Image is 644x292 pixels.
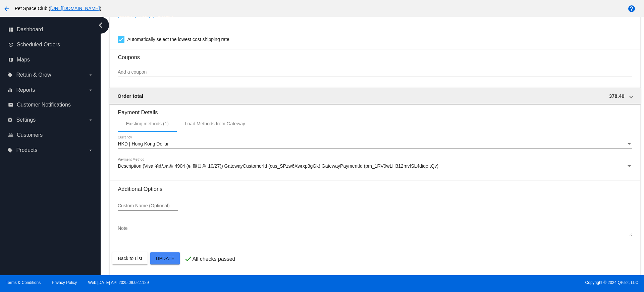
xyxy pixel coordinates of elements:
[17,102,71,108] span: Customer Notifications
[118,49,632,60] h3: Coupons
[126,121,169,126] div: Existing methods (1)
[17,57,30,63] span: Maps
[8,27,13,32] i: dashboard
[185,121,245,126] div: Load Methods from Gateway
[150,252,180,264] button: Update
[118,141,632,147] mat-select: Currency
[8,130,93,140] a: people_outline Customers
[16,72,51,78] span: Retain & Grow
[117,93,143,99] span: Order total
[109,88,640,104] mat-expansion-panel-header: Order total 378.40
[17,42,60,48] span: Scheduled Orders
[16,87,35,93] span: Reports
[609,93,625,99] span: 378.40
[7,72,13,78] i: local_offer
[50,6,100,11] a: [URL][DOMAIN_NAME]
[8,57,13,62] i: map
[7,87,13,93] i: equalizer
[88,72,93,78] i: arrow_drop_down
[156,256,174,261] span: Update
[6,280,41,285] a: Terms & Conditions
[118,256,142,261] span: Back to List
[118,163,438,169] span: Description (Visa 的結尾為 4904 (到期日為 10/27)) GatewayCustomerId (cus_SPzw6Xwrxp3gGk) GatewayPaymentId...
[628,5,636,13] mat-icon: help
[3,5,11,13] mat-icon: arrow_back
[118,104,632,116] h3: Payment Details
[88,280,149,285] a: Web:[DATE] API:2025.09.02.1129
[328,280,638,285] span: Copyright © 2024 QPilot, LLC
[8,24,93,35] a: dashboard Dashboard
[118,203,178,209] input: Custom Name (Optional)
[8,132,13,138] i: people_outline
[184,255,192,263] mat-icon: check
[192,256,235,262] p: All checks passed
[17,132,43,138] span: Customers
[7,117,13,123] i: settings
[118,70,632,75] input: Add a coupon
[15,6,101,11] span: Pet Space Club ( )
[127,35,229,43] span: Automatically select the lowest cost shipping rate
[118,186,632,192] h3: Additional Options
[8,54,93,65] a: map Maps
[112,252,147,264] button: Back to List
[95,20,106,31] i: chevron_left
[7,148,13,153] i: local_offer
[16,117,36,123] span: Settings
[88,87,93,93] i: arrow_drop_down
[8,99,93,110] a: email Customer Notifications
[52,280,77,285] a: Privacy Policy
[17,27,43,33] span: Dashboard
[8,102,13,108] i: email
[8,39,93,50] a: update Scheduled Orders
[88,148,93,153] i: arrow_drop_down
[118,141,168,147] span: HKD | Hong Kong Dollar
[16,147,37,153] span: Products
[8,42,13,47] i: update
[118,164,632,169] mat-select: Payment Method
[88,117,93,123] i: arrow_drop_down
